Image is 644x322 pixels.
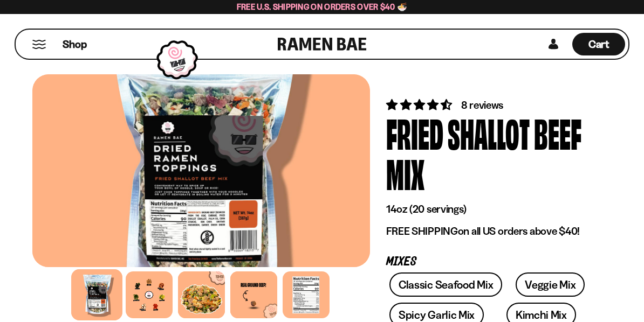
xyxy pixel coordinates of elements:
a: Shop [63,33,87,55]
p: on all US orders above $40! [386,225,595,238]
strong: FREE SHIPPING [386,225,457,237]
span: 4.62 stars [386,98,454,111]
p: 14oz (20 servings) [386,202,595,216]
span: 8 reviews [461,99,503,111]
a: Classic Seafood Mix [389,272,502,297]
div: Mix [386,153,424,193]
a: Veggie Mix [516,272,585,297]
div: Beef [534,113,581,153]
span: Free U.S. Shipping on Orders over $40 🍜 [237,2,408,12]
div: Fried [386,113,443,153]
div: Shallot [448,113,530,153]
span: Shop [63,37,87,52]
span: Cart [588,38,609,51]
p: Mixes [386,257,595,267]
a: Cart [572,30,625,59]
button: Mobile Menu Trigger [32,40,46,49]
